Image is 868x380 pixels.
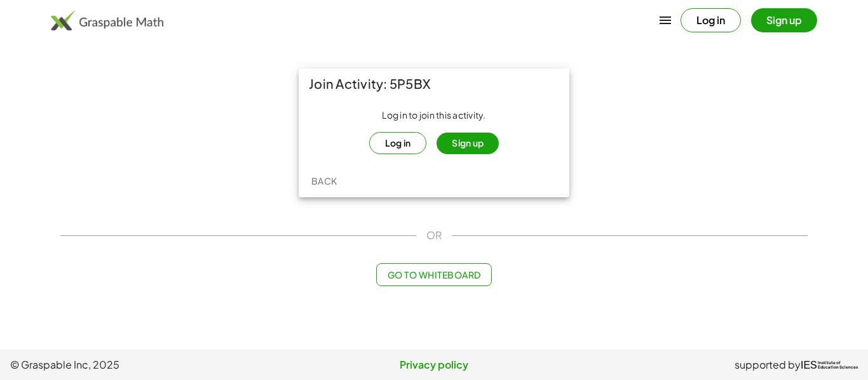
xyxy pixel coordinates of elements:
span: Institute of Education Sciences [818,361,858,370]
span: supported by [735,357,801,372]
span: OR [426,228,442,243]
button: Sign up [437,133,499,154]
button: Sign up [751,8,817,32]
span: Back [311,175,337,187]
button: Go to Whiteboard [376,263,491,286]
div: Log in to join this activity. [309,109,559,154]
button: Back [304,169,344,192]
a: Privacy policy [293,357,576,372]
span: IES [801,359,817,371]
div: Join Activity: 5P5BX [299,69,569,99]
a: IESInstitute ofEducation Sciences [801,357,858,372]
button: Log in [369,132,427,154]
button: Log in [681,8,741,32]
span: Go to Whiteboard [387,269,480,280]
span: © Graspable Inc, 2025 [10,357,293,372]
